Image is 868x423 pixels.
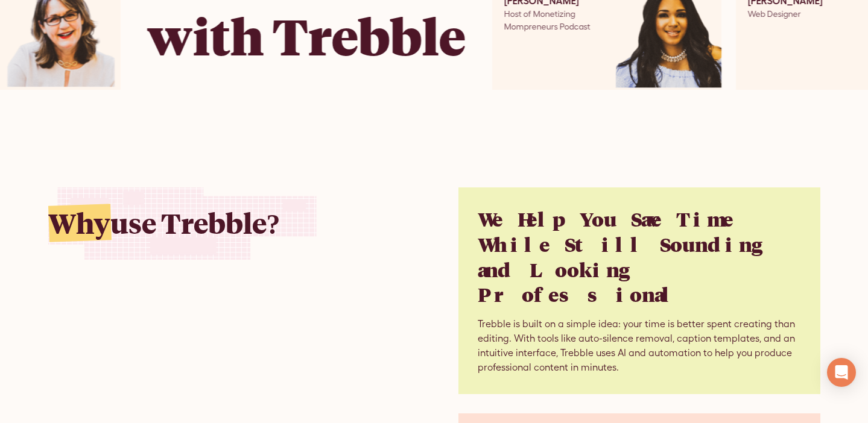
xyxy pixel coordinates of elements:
[748,8,823,20] div: Web Designer
[478,317,801,375] div: Trebble is built on a simple idea: your time is better spent creating than editing. With tools li...
[504,8,591,33] div: Host of Monetizing Mompreneurs Podcast
[48,207,280,240] h2: use Trebble?
[478,207,801,307] h3: We Help You Save Time While Still Sounding and Looking Professional
[827,358,856,387] div: Open Intercom Messenger
[48,205,110,241] span: Why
